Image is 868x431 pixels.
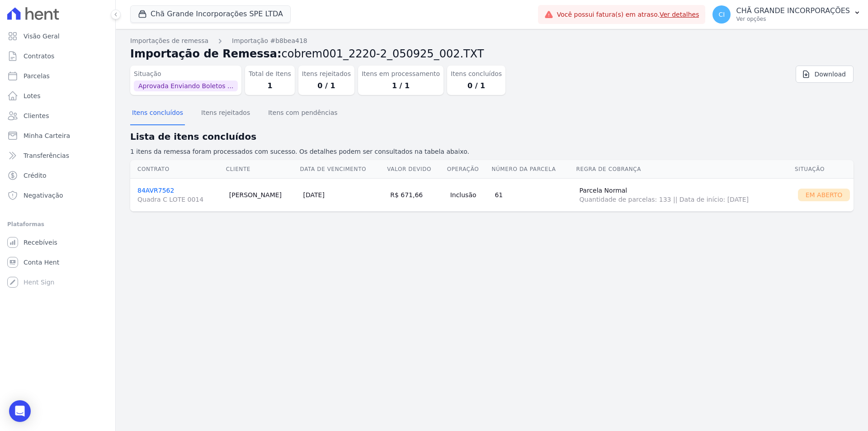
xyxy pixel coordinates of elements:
[557,10,699,19] span: Você possui fatura(s) em atraso.
[4,27,112,45] a: Visão Geral
[24,131,70,140] span: Minha Carteira
[4,147,112,165] a: Transferências
[130,5,291,23] button: Chã Grande Incorporações SPE LTDA
[9,400,31,422] div: Open Intercom Messenger
[7,219,108,230] div: Plataformas
[24,71,50,81] span: Parcelas
[130,130,854,143] h2: Lista de itens concluídos
[24,171,47,180] span: Crédito
[302,69,351,79] dt: Itens rejeitados
[798,189,850,201] div: Em Aberto
[266,102,339,125] button: Itens com pendências
[491,160,576,179] th: Número da Parcela
[130,46,854,62] h2: Importação de Remessa:
[130,36,854,46] nav: Breadcrumb
[300,160,387,179] th: Data de Vencimento
[130,102,185,125] button: Itens concluídos
[362,81,440,91] dd: 1 / 1
[4,253,112,271] a: Conta Hent
[249,81,291,91] dd: 1
[130,160,226,179] th: Contrato
[24,32,60,41] span: Visão Geral
[660,11,699,18] a: Ver detalhes
[447,160,491,179] th: Operação
[24,191,63,200] span: Negativação
[451,81,502,91] dd: 0 / 1
[134,69,238,79] dt: Situação
[137,195,222,204] span: Quadra C LOTE 0014
[130,36,208,46] a: Importações de remessa
[4,186,112,204] a: Negativação
[705,2,868,27] button: CI CHÃ GRANDE INCORPORAÇÕES Ver opções
[736,6,850,15] p: CHÃ GRANDE INCORPORAÇÕES
[24,111,49,120] span: Clientes
[4,67,112,85] a: Parcelas
[24,258,59,267] span: Conta Hent
[576,178,795,211] td: Parcela Normal
[249,69,291,79] dt: Total de Itens
[447,178,491,211] td: Inclusão
[130,147,854,156] p: 1 itens da remessa foram processados com sucesso. Os detalhes podem ser consultados na tabela aba...
[4,166,112,185] a: Crédito
[232,36,307,46] a: Importação #b8bea418
[199,102,252,125] button: Itens rejeitados
[362,69,440,79] dt: Itens em processamento
[137,187,222,204] a: 84AVR7562Quadra C LOTE 0014
[719,11,725,18] span: CI
[282,47,484,60] span: cobrem001_2220-2_050925_002.TXT
[24,151,69,160] span: Transferências
[226,160,300,179] th: Cliente
[451,69,502,79] dt: Itens concluídos
[134,81,238,91] span: Aprovada Enviando Boletos ...
[4,107,112,125] a: Clientes
[300,178,387,211] td: [DATE]
[387,160,446,179] th: Valor devido
[736,15,850,23] p: Ver opções
[580,195,791,204] span: Quantidade de parcelas: 133 || Data de início: [DATE]
[576,160,795,179] th: Regra de Cobrança
[4,127,112,145] a: Minha Carteira
[387,178,446,211] td: R$ 671,66
[24,52,54,61] span: Contratos
[302,81,351,91] dd: 0 / 1
[796,66,854,83] a: Download
[4,47,112,65] a: Contratos
[24,91,41,100] span: Lotes
[4,87,112,105] a: Lotes
[226,178,300,211] td: [PERSON_NAME]
[24,238,57,247] span: Recebíveis
[491,178,576,211] td: 61
[794,160,854,179] th: Situação
[4,233,112,251] a: Recebíveis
